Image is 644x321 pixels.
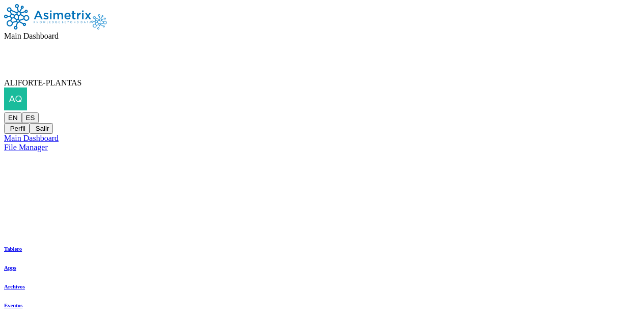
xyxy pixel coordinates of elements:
[22,112,39,123] button: ES
[4,123,30,134] button: Perfil
[4,78,81,87] span: ALIFORTE-PLANTAS
[4,134,640,143] a: Main Dashboard
[4,265,25,271] a: Apps
[4,87,27,110] img: aquiles.gomez@aliforte.com profile pic
[4,112,22,123] button: EN
[4,143,640,152] a: File Manager
[4,246,25,252] a: Tablero
[4,4,91,30] img: Asimetrix logo
[30,123,53,134] button: Salir
[4,283,25,289] a: Archivos
[4,302,25,308] a: Eventos
[4,32,59,40] span: Main Dashboard
[91,14,107,30] img: Asimetrix logo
